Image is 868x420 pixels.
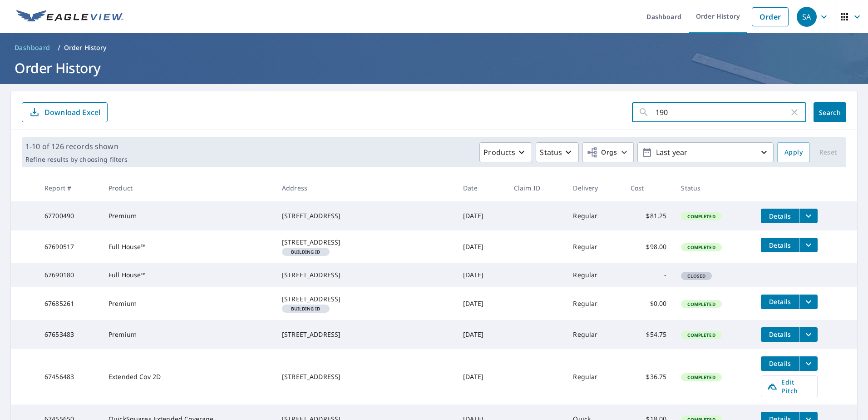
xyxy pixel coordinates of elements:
[282,211,449,220] div: [STREET_ADDRESS]
[22,102,108,122] button: Download Excel
[282,330,449,339] div: [STREET_ADDRESS]
[101,175,275,201] th: Product
[15,43,50,52] span: Dashboard
[761,209,799,223] button: detailsBtn-67700490
[566,320,623,349] td: Regular
[566,349,623,405] td: Regular
[814,102,846,122] button: Search
[682,244,720,250] span: Completed
[25,155,128,164] p: Refine results by choosing filters
[799,238,818,252] button: filesDropdownBtn-67690517
[566,175,623,201] th: Delivery
[761,238,799,252] button: detailsBtn-67690517
[799,209,818,223] button: filesDropdownBtn-67700490
[483,147,515,158] p: Products
[37,175,101,201] th: Report #
[652,145,759,160] p: Last year
[682,374,720,380] span: Completed
[766,212,794,220] span: Details
[101,287,275,320] td: Premium
[44,107,100,117] p: Download Excel
[799,327,818,342] button: filesDropdownBtn-67653483
[282,270,449,280] div: [STREET_ADDRESS]
[275,175,456,201] th: Address
[101,201,275,230] td: Premium
[761,327,799,342] button: detailsBtn-67653483
[761,375,818,397] a: Edit Pitch
[16,10,123,24] img: EV Logo
[64,43,107,52] p: Order History
[456,349,507,405] td: [DATE]
[58,42,60,53] li: /
[682,332,720,338] span: Completed
[766,241,794,250] span: Details
[821,108,839,117] span: Search
[761,295,799,309] button: detailsBtn-67685261
[784,147,803,158] span: Apply
[637,142,774,162] button: Last year
[11,40,857,55] nav: breadcrumb
[101,349,275,405] td: Extended Cov 2D
[566,287,623,320] td: Regular
[656,100,789,125] input: Address, Report #, Claim ID, etc.
[766,297,794,306] span: Details
[582,142,634,162] button: Orgs
[536,142,579,162] button: Status
[456,201,507,230] td: [DATE]
[566,201,623,230] td: Regular
[797,7,817,27] div: SA
[540,147,562,158] p: Status
[37,287,101,320] td: 67685261
[566,263,623,287] td: Regular
[682,301,720,307] span: Completed
[623,201,674,230] td: $81.25
[456,320,507,349] td: [DATE]
[101,263,275,287] td: Full House™
[752,7,789,26] a: Order
[507,175,566,201] th: Claim ID
[623,349,674,405] td: $36.75
[291,306,321,311] em: Building ID
[682,213,720,220] span: Completed
[566,230,623,263] td: Regular
[101,320,275,349] td: Premium
[766,330,794,339] span: Details
[799,295,818,309] button: filesDropdownBtn-67685261
[101,230,275,263] td: Full House™
[682,273,711,279] span: Closed
[37,201,101,230] td: 67700490
[25,141,128,152] p: 1-10 of 126 records shown
[766,359,794,368] span: Details
[674,175,754,201] th: Status
[37,263,101,287] td: 67690180
[37,349,101,405] td: 67456483
[623,287,674,320] td: $0.00
[456,175,507,201] th: Date
[799,356,818,371] button: filesDropdownBtn-67456483
[587,147,617,158] span: Orgs
[282,372,449,381] div: [STREET_ADDRESS]
[282,238,449,247] div: [STREET_ADDRESS]
[479,142,532,162] button: Products
[623,263,674,287] td: -
[623,175,674,201] th: Cost
[37,230,101,263] td: 67690517
[623,320,674,349] td: $54.75
[623,230,674,263] td: $98.00
[777,142,810,162] button: Apply
[456,263,507,287] td: [DATE]
[767,378,812,395] span: Edit Pitch
[456,287,507,320] td: [DATE]
[11,59,857,77] h1: Order History
[282,295,449,304] div: [STREET_ADDRESS]
[291,250,321,254] em: Building ID
[11,40,54,55] a: Dashboard
[456,230,507,263] td: [DATE]
[37,320,101,349] td: 67653483
[761,356,799,371] button: detailsBtn-67456483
